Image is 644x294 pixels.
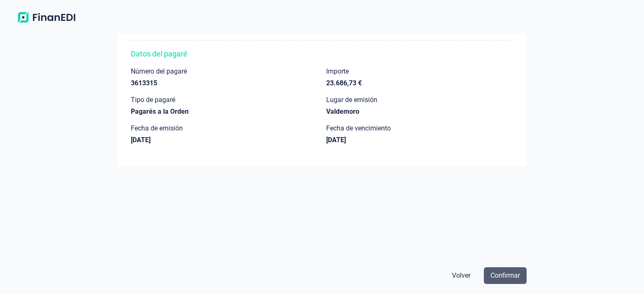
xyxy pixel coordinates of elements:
[484,267,527,284] button: Confirmar
[326,136,513,144] div: [DATE]
[326,67,513,76] div: Importe
[131,124,318,133] div: Fecha de emisión
[452,271,470,281] span: Volver
[326,79,513,87] div: 23.686,73 €
[131,107,318,116] div: Pagarés a la Orden
[445,267,477,284] button: Volver
[131,96,318,104] div: Tipo de pagaré
[131,49,513,59] div: Datos del pagaré
[326,96,513,104] div: Lugar de emisión
[326,107,513,116] div: Valdemoro
[326,124,513,133] div: Fecha de vencimiento
[131,67,318,76] div: Número del pagaré
[13,10,80,25] img: Logo de aplicación
[131,136,318,144] div: [DATE]
[131,79,318,87] div: 3613315
[491,271,520,281] span: Confirmar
